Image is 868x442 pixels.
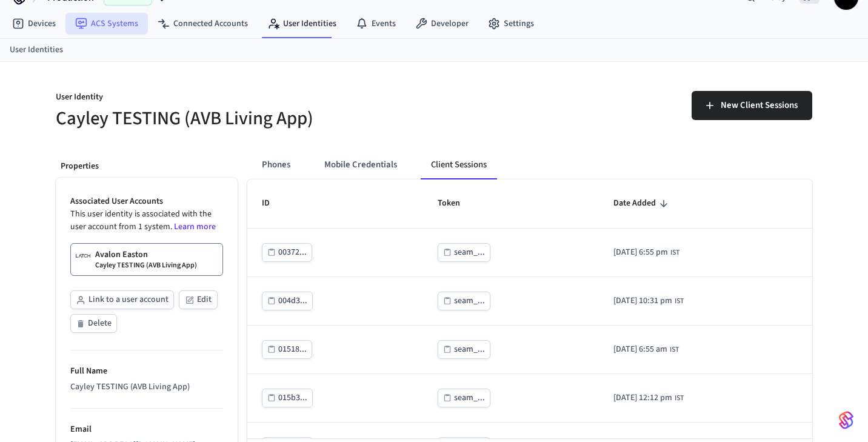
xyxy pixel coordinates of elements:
p: Email [70,423,223,436]
span: New Client Sessions [721,98,798,113]
a: Developer [406,13,478,35]
div: 015b3... [278,390,307,406]
a: Devices [2,13,65,35]
span: [DATE] 12:12 pm [613,392,672,404]
button: 015b3... [262,389,313,407]
button: Edit [179,290,218,309]
div: Asia/Calcutta [613,392,684,404]
button: Delete [70,314,117,333]
button: Client Sessions [421,150,496,179]
a: Avalon EastonCayley TESTING (AVB Living App) [70,243,223,276]
span: IST [675,296,684,307]
p: User Identity [56,91,427,106]
span: IST [675,393,684,404]
span: [DATE] 10:31 pm [613,295,672,307]
span: IST [670,344,679,355]
div: 004d3... [278,293,307,309]
div: seam_... [454,342,485,357]
button: Phones [252,150,300,179]
a: Learn more [174,221,216,233]
div: Cayley TESTING (AVB Living App) [70,381,223,393]
button: seam_... [438,243,490,262]
p: Full Name [70,365,223,378]
span: [DATE] 6:55 pm [613,246,668,259]
span: ID [262,194,285,213]
span: [DATE] 6:55 am [613,343,667,356]
span: Date Added [613,194,672,213]
div: seam_... [454,293,485,309]
span: IST [670,247,679,258]
button: Mobile Credentials [315,150,407,179]
button: Link to a user account [70,290,174,309]
div: Asia/Calcutta [613,246,679,259]
p: Avalon Easton [95,249,148,261]
div: Asia/Calcutta [613,343,679,356]
img: Latch Building Logo [76,249,90,263]
a: ACS Systems [65,13,148,35]
span: Token [438,194,476,213]
button: 00372... [262,243,312,262]
img: SeamLogoGradient.69752ec5.svg [839,410,853,430]
button: 01518... [262,340,312,359]
button: seam_... [438,389,490,407]
a: Connected Accounts [148,13,258,35]
p: Properties [61,160,233,173]
h5: Cayley TESTING (AVB Living App) [56,106,427,131]
div: Asia/Calcutta [613,295,684,307]
div: seam_... [454,390,485,406]
div: 00372... [278,245,307,260]
a: Events [346,13,406,35]
a: User Identities [258,13,346,35]
p: This user identity is associated with the user account from 1 system. [70,208,223,233]
p: Cayley TESTING (AVB Living App) [95,261,197,270]
button: 004d3... [262,292,313,310]
div: 01518... [278,342,307,357]
button: New Client Sessions [692,91,812,120]
a: User Identities [10,44,63,56]
a: Settings [478,13,544,35]
div: seam_... [454,245,485,260]
button: seam_... [438,292,490,310]
button: seam_... [438,340,490,359]
p: Associated User Accounts [70,195,223,208]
